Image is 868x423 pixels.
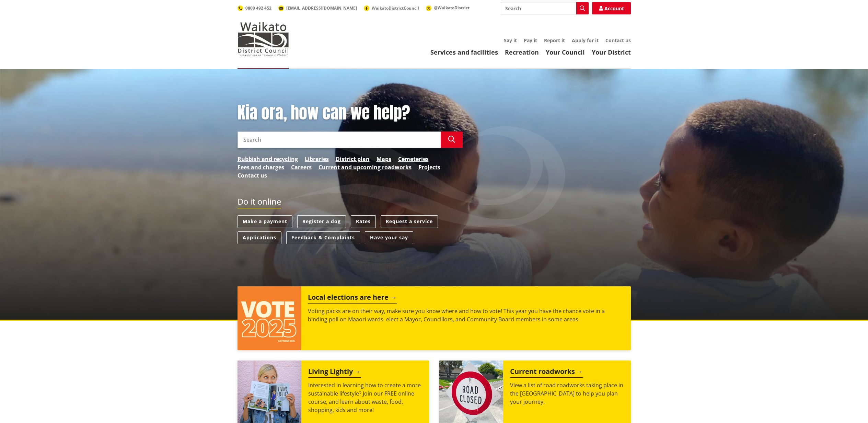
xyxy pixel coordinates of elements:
a: Contact us [238,171,267,180]
a: 0800 492 452 [238,5,271,11]
p: View a list of road roadworks taking place in the [GEOGRAPHIC_DATA] to help you plan your journey. [510,381,624,406]
span: @WaikatoDistrict [434,5,470,11]
a: Your District [592,48,631,56]
a: Have your say [365,231,413,244]
a: Report it [544,37,565,44]
a: Libraries [305,155,329,163]
img: Waikato District Council - Te Kaunihera aa Takiwaa o Waikato [238,22,289,56]
span: WaikatoDistrictCouncil [372,5,419,11]
a: Account [592,2,631,14]
a: Rates [351,215,376,228]
a: Apply for it [572,37,599,44]
a: @WaikatoDistrict [426,5,470,11]
a: Pay it [524,37,537,44]
span: [EMAIL_ADDRESS][DOMAIN_NAME] [286,5,357,11]
a: Your Council [546,48,585,56]
input: Search input [501,2,589,14]
h2: Do it online [238,197,281,209]
a: Projects [418,163,440,171]
p: Interested in learning how to create a more sustainable lifestyle? Join our FREE online course, a... [308,381,422,414]
h2: Local elections are here [308,293,397,304]
a: Applications [238,231,281,244]
h2: Living Lightly [308,367,361,378]
h1: Kia ora, how can we help? [238,103,463,123]
a: [EMAIL_ADDRESS][DOMAIN_NAME] [278,5,357,11]
h2: Current roadworks [510,367,583,378]
a: Services and facilities [430,48,498,56]
a: Fees and charges [238,163,284,171]
a: Careers [291,163,312,171]
a: Make a payment [238,215,292,228]
a: Feedback & Complaints [286,231,360,244]
a: Say it [504,37,517,44]
a: WaikatoDistrictCouncil [364,5,419,11]
p: Voting packs are on their way, make sure you know where and how to vote! This year you have the c... [308,307,624,323]
a: Register a dog [297,215,346,228]
a: Current and upcoming roadworks [319,163,412,171]
a: Local elections are here Voting packs are on their way, make sure you know where and how to vote!... [238,286,631,350]
input: Search input [238,132,441,148]
a: Rubbish and recycling [238,155,298,163]
img: Vote 2025 [238,286,301,350]
a: Recreation [505,48,539,56]
a: Contact us [605,37,631,44]
a: Maps [377,155,391,163]
a: Request a service [381,215,438,228]
a: Cemeteries [398,155,429,163]
a: District plan [336,155,370,163]
span: 0800 492 452 [245,5,271,11]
